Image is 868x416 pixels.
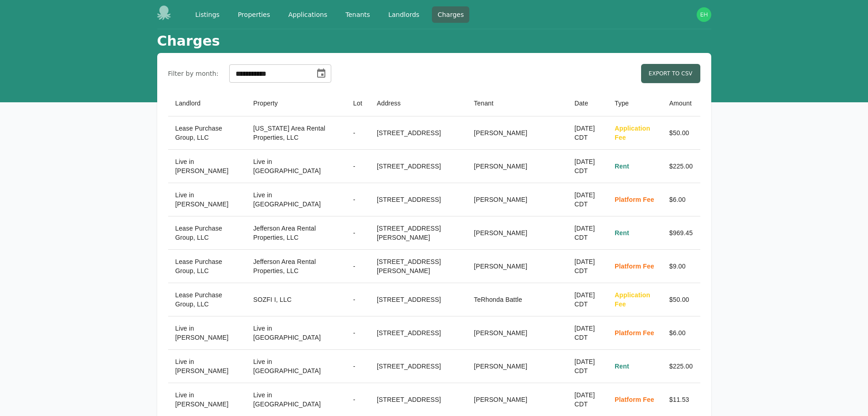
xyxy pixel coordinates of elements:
td: $969.45 [662,216,700,250]
th: [STREET_ADDRESS] [370,283,467,316]
td: $225.00 [662,350,700,383]
th: Date [567,90,607,116]
button: Choose date, selected date is Aug 1, 2025 [312,64,330,83]
th: Jefferson Area Rental Properties, LLC [246,216,346,250]
td: $225.00 [662,150,700,183]
th: SOZFI I, LLC [246,283,346,316]
span: Application Fee [615,125,650,141]
th: Jefferson Area Rental Properties, LLC [246,250,346,283]
td: $6.00 [662,316,700,350]
th: [STREET_ADDRESS] [370,116,467,150]
th: [PERSON_NAME] [467,250,567,283]
th: Address [370,90,467,116]
td: $9.00 [662,250,700,283]
span: Platform Fee [615,396,654,403]
th: Live in [PERSON_NAME] [168,350,246,383]
th: Type [607,90,662,116]
th: - [346,250,370,283]
td: $50.00 [662,283,700,316]
span: Rent [615,363,629,370]
td: $50.00 [662,116,700,150]
a: Properties [232,6,276,23]
h1: Charges [157,33,220,49]
th: Live in [GEOGRAPHIC_DATA] [246,150,346,183]
th: Live in [GEOGRAPHIC_DATA] [246,350,346,383]
th: [PERSON_NAME] [467,350,567,383]
th: Lot [346,90,370,116]
th: - [346,283,370,316]
th: Lease Purchase Group, LLC [168,216,246,250]
th: Live in [GEOGRAPHIC_DATA] [246,316,346,350]
th: TeRhonda Battle [467,283,567,316]
a: Applications [283,6,333,23]
td: $6.00 [662,183,700,216]
th: Live in [PERSON_NAME] [168,183,246,216]
th: - [346,316,370,350]
th: - [346,183,370,216]
th: Live in [PERSON_NAME] [168,316,246,350]
th: [PERSON_NAME] [467,116,567,150]
th: Lease Purchase Group, LLC [168,250,246,283]
th: [PERSON_NAME] [467,216,567,250]
th: Lease Purchase Group, LLC [168,116,246,150]
th: Live in [GEOGRAPHIC_DATA] [246,183,346,216]
th: - [346,150,370,183]
a: Export to CSV [641,64,700,83]
th: [DATE] CDT [567,183,607,216]
th: [PERSON_NAME] [467,150,567,183]
th: Tenant [467,90,567,116]
th: [DATE] CDT [567,216,607,250]
th: [STREET_ADDRESS][PERSON_NAME] [370,250,467,283]
th: - [346,350,370,383]
th: Lease Purchase Group, LLC [168,283,246,316]
th: [DATE] CDT [567,116,607,150]
span: Platform Fee [615,263,654,270]
a: Tenants [340,6,375,23]
th: Property [246,90,346,116]
th: [DATE] CDT [567,350,607,383]
span: Rent [615,229,629,237]
th: [STREET_ADDRESS] [370,150,467,183]
th: [DATE] CDT [567,150,607,183]
span: Platform Fee [615,329,654,337]
th: [DATE] CDT [567,316,607,350]
th: Landlord [168,90,246,116]
span: Rent [615,163,629,170]
th: - [346,116,370,150]
span: Platform Fee [615,196,654,203]
th: [US_STATE] Area Rental Properties, LLC [246,116,346,150]
label: Filter by month: [168,69,219,78]
th: [STREET_ADDRESS] [370,350,467,383]
th: [PERSON_NAME] [467,183,567,216]
a: Listings [190,6,225,23]
th: [DATE] CDT [567,283,607,316]
th: Live in [PERSON_NAME] [168,150,246,183]
th: [STREET_ADDRESS] [370,316,467,350]
a: Charges [432,6,469,23]
th: - [346,216,370,250]
th: [STREET_ADDRESS][PERSON_NAME] [370,216,467,250]
th: [PERSON_NAME] [467,316,567,350]
th: Amount [662,90,700,116]
a: Landlords [383,6,425,23]
span: Application Fee [615,291,650,308]
th: [STREET_ADDRESS] [370,183,467,216]
th: [DATE] CDT [567,250,607,283]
